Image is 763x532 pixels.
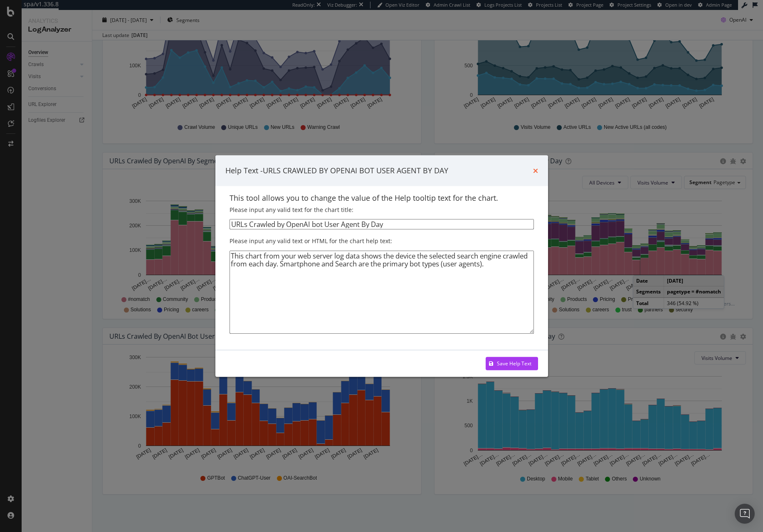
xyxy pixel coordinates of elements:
[497,360,531,367] div: Save Help Text
[230,194,534,202] h4: This tool allows you to change the value of the Help tooltip text for the chart.
[230,238,534,244] h5: Please input any valid text or HTML for the chart help text:
[230,250,534,333] textarea: This chart from your web server log data shows the device the selected search engine crawled from...
[486,357,538,370] button: Save Help Text
[215,155,548,377] div: modal
[735,504,755,524] div: Open Intercom Messenger
[230,206,534,212] h5: Please input any valid text for the chart title:
[533,165,538,176] div: times
[225,165,448,176] div: Help Text -
[263,165,448,175] span: URLS CRAWLED BY OPENAI BOT USER AGENT BY DAY
[230,219,534,229] input: No title has been specified for this chart.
